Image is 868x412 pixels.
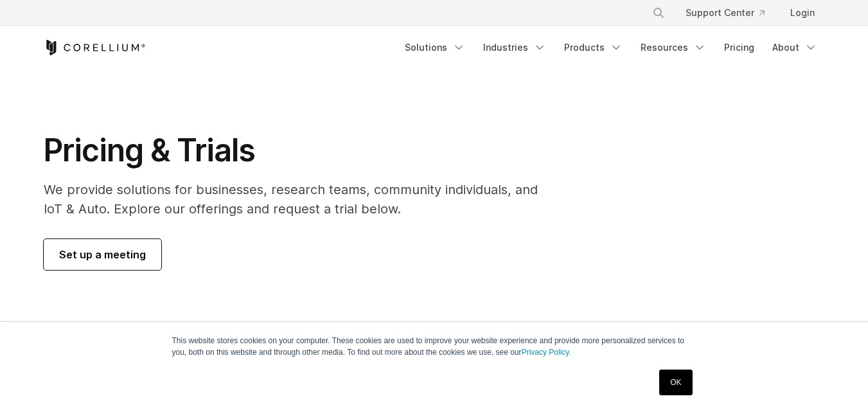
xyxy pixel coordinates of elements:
[59,247,146,262] span: Set up a meeting
[44,131,556,170] h1: Pricing & Trials
[675,1,775,24] a: Support Center
[716,36,762,59] a: Pricing
[633,36,714,59] a: Resources
[397,36,473,59] a: Solutions
[647,1,670,24] button: Search
[44,239,161,270] a: Set up a meeting
[637,1,825,24] div: Navigation Menu
[172,335,696,358] p: This website stores cookies on your computer. These cookies are used to improve your website expe...
[475,36,554,59] a: Industries
[522,348,571,357] a: Privacy Policy.
[765,36,825,59] a: About
[780,1,825,24] a: Login
[44,40,146,55] a: Corellium Home
[397,36,825,59] div: Navigation Menu
[44,180,556,219] p: We provide solutions for businesses, research teams, community individuals, and IoT & Auto. Explo...
[659,370,692,395] a: OK
[556,36,630,59] a: Products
